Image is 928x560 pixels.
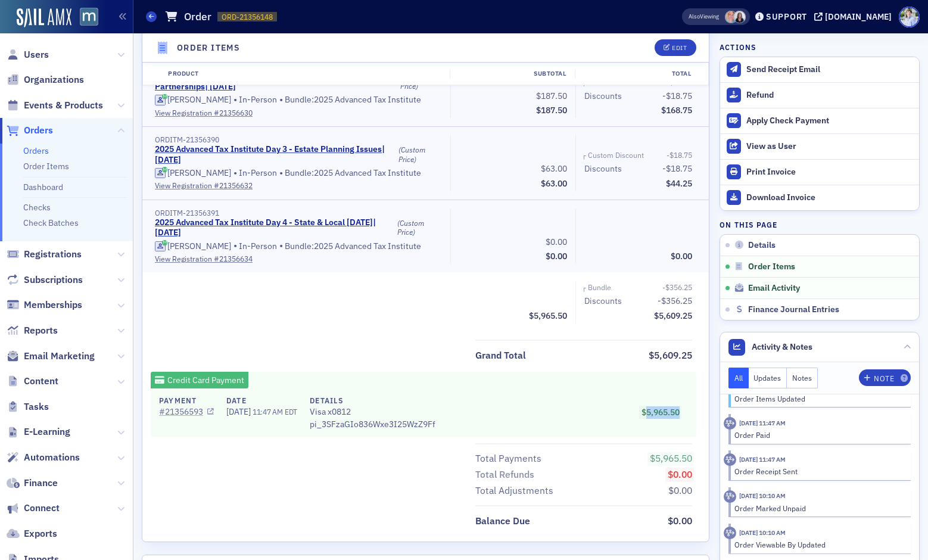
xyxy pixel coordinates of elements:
span: 11:47 AM [253,407,283,416]
a: [PERSON_NAME] [155,95,231,105]
div: pi_3SFzaGIo836Wxe3I25WzZ9Ff [310,395,435,431]
a: Order Items [23,161,69,172]
span: Tasks [24,400,49,413]
span: ┌ [582,284,586,293]
span: Profile [899,7,920,27]
span: $168.75 [661,105,692,116]
div: [DOMAIN_NAME] [825,11,892,22]
span: Kelly Brown [733,11,746,23]
a: [PERSON_NAME] [155,168,231,179]
span: -$18.75 [662,91,692,101]
div: Order Receipt Sent [734,466,903,477]
span: Custom Discount [588,150,648,160]
div: Total Refunds [475,468,534,482]
span: Visa x0812 [310,406,435,418]
div: Activity [724,417,736,430]
div: Order Items Updated [734,393,903,404]
a: Users [7,48,49,61]
div: Order Marked Unpaid [734,503,903,514]
a: E-Learning [7,425,70,438]
span: Finance Journal Entries [748,304,839,315]
div: Activity [724,453,736,466]
div: (Custom Price) [398,145,442,164]
div: Product [160,69,450,79]
div: Note [874,375,894,382]
a: Reports [7,324,58,337]
div: Grand Total [475,349,526,363]
a: 2025 Advanced Tax Institute Day 4 - State & Local [DATE]| [DATE] [155,217,394,238]
h4: Actions [720,42,756,52]
span: Events & Products [24,99,103,112]
a: Automations [7,451,80,464]
div: Print Invoice [746,167,913,178]
span: • [233,167,237,179]
span: $5,965.50 [529,310,567,321]
button: Note [859,369,911,386]
span: $5,609.25 [649,349,692,361]
time: 10/8/2025 10:10 AM [739,491,786,500]
time: 10/8/2025 11:47 AM [739,419,786,427]
span: $187.50 [536,91,567,101]
span: Subscriptions [24,273,83,287]
a: Email Marketing [7,350,95,363]
div: Order Paid [734,430,903,440]
span: Memberships [24,298,82,312]
a: Organizations [7,73,84,86]
div: Subtotal [450,69,575,79]
a: Memberships [7,298,82,312]
div: View as User [746,141,913,152]
span: Bundle [588,282,615,293]
span: Reports [24,324,58,337]
div: In-Person Bundle: 2025 Advanced Tax Institute [155,167,442,179]
span: -$18.75 [667,77,692,87]
h4: Date [226,395,297,406]
span: Dee Sullivan [725,11,737,23]
button: View as User [720,133,919,159]
span: Activity & Notes [752,341,812,353]
a: Download Invoice [720,185,919,210]
span: Grand Total [475,349,530,363]
span: Total Payments [475,452,546,466]
div: Discounts [584,90,622,102]
span: Details [748,240,776,251]
div: Custom Discount [588,150,644,160]
span: Balance Due [475,514,534,528]
div: Apply Check Payment [746,116,913,126]
a: View Registration #21356630 [155,107,442,118]
span: • [233,240,237,252]
span: $63.00 [541,178,567,189]
button: Updates [749,368,787,388]
span: Exports [24,527,57,540]
span: • [233,94,237,106]
button: All [728,368,749,388]
time: 10/8/2025 11:47 AM [739,455,786,463]
span: Discounts [584,90,626,102]
div: [PERSON_NAME] [167,241,231,252]
span: • [279,94,283,106]
a: [PERSON_NAME] [155,241,231,252]
button: Apply Check Payment [720,108,919,133]
div: ORDITM-21356391 [155,209,442,217]
span: $0.00 [668,484,692,496]
span: • [279,167,283,179]
span: Connect [24,502,60,515]
a: #21356593 [159,406,214,418]
span: -$356.25 [662,282,692,292]
div: In-Person Bundle: 2025 Advanced Tax Institute [155,240,442,252]
a: Tasks [7,400,49,413]
a: Connect [7,502,60,515]
div: Bundle [588,282,611,293]
h1: Order [184,10,211,24]
button: Edit [655,39,696,56]
a: Orders [7,124,53,137]
button: Refund [720,82,919,108]
div: Credit Card Payment [151,372,248,388]
span: $187.50 [536,105,567,116]
span: -$18.75 [667,150,692,160]
span: Email Marketing [24,350,95,363]
a: Events & Products [7,99,103,112]
a: View Registration #21356634 [155,253,442,264]
span: • [279,240,283,252]
span: Finance [24,477,58,490]
img: SailAMX [17,8,71,27]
